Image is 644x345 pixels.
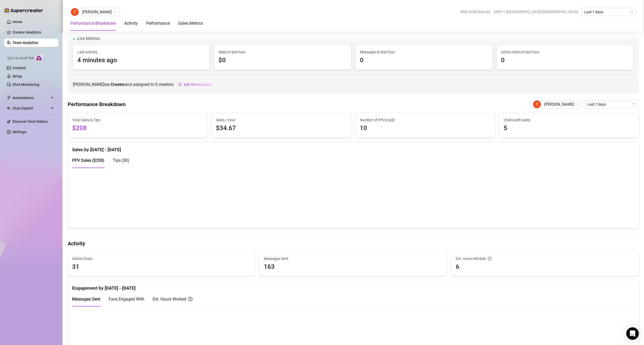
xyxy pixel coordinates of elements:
[360,123,491,133] span: 10
[264,262,442,272] span: 163
[12,119,48,124] a: Discover Viral Videos
[72,123,203,133] span: $208
[501,49,629,55] span: Active chats in last hour
[72,256,251,261] span: Active Chats
[178,80,212,89] button: Edit Permissions
[456,262,634,272] span: 6
[218,55,347,65] span: $0
[504,117,634,123] span: Chats with sales
[460,8,490,16] span: After OnlyFans cut
[360,49,488,55] span: Messages in last hour
[12,41,38,45] a: Team Analytics
[630,10,633,14] span: calendar
[71,20,116,27] div: Performance Breakdown
[4,8,43,13] img: logo-BBDzfeDw.svg
[216,123,347,133] span: $34.67
[12,94,49,102] span: Automations
[72,142,634,153] div: Sales by [DATE] - [DATE]
[124,20,138,27] div: Activity
[178,20,203,27] div: Sales Metrics
[72,280,634,292] div: Engagement by [DATE] - [DATE]
[7,96,11,100] span: thunderbolt
[68,240,639,247] h4: Activity
[587,100,636,108] span: Last 7 days
[73,81,173,88] span: [PERSON_NAME] is a and assigned to creators
[264,256,442,261] span: Messages Sent
[77,35,100,42] span: Live Metrics
[360,55,488,65] span: 0
[153,296,192,302] div: Est. Hours Worked
[109,297,144,302] span: Fans Engaged With
[12,66,26,70] a: Content
[113,158,129,163] span: Tips ( $0 )
[146,20,170,27] div: Performance
[216,117,347,123] span: Sales / Hour
[488,256,491,261] span: question-circle
[155,82,158,87] span: 0
[533,100,541,108] img: Tilly Jamie
[12,74,22,78] a: Setup
[12,82,39,87] a: Chat Monitoring
[72,262,251,272] span: 31
[12,28,54,36] a: Creator Analytics
[82,8,117,16] span: Tilly Jamie
[633,103,636,106] span: calendar
[12,20,22,24] a: Home
[7,106,10,110] img: Chat Copilot
[504,123,634,133] span: 5
[111,82,125,87] b: Creator
[12,104,49,112] span: Chat Copilot
[493,8,578,16] span: GMT+1 [GEOGRAPHIC_DATA]/[GEOGRAPHIC_DATA]
[71,8,79,16] img: Tilly Jamie
[584,8,633,16] span: Last 7 days
[360,117,491,123] span: Number of PPVs Sold
[72,158,104,163] span: PPV Sales ( $208 )
[501,55,629,65] span: 0
[68,101,126,108] h4: Performance Breakdown
[456,256,634,261] div: Est. Hours Worked
[7,56,34,61] span: Izzy AI Chatter
[36,54,44,61] img: AI Chatter
[188,296,192,302] span: question-circle
[626,327,639,340] div: Open Intercom Messenger
[544,100,579,108] span: Tilly Jamie
[72,117,203,123] span: Total Sales & Tips
[184,82,212,87] span: Edit Permissions
[178,83,182,86] span: setting
[218,49,347,55] span: Sales in last hour
[72,297,100,302] span: Messages Sent
[12,130,26,134] a: Settings
[77,55,205,65] span: 4 minutes ago
[77,49,205,55] span: Last Activity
